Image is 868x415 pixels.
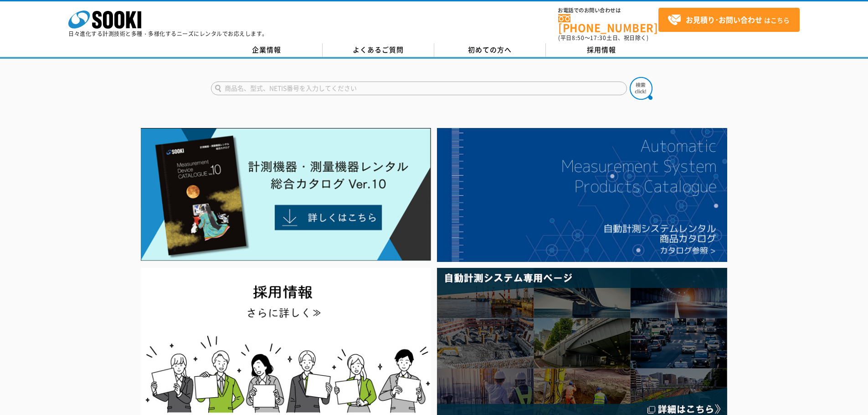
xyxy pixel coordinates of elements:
[590,34,606,42] span: 17:30
[211,43,323,57] a: 企業情報
[546,43,657,57] a: 採用情報
[630,77,652,100] img: btn_search.png
[658,8,800,32] a: お見積り･お問い合わせはこちら
[572,34,585,42] span: 8:50
[558,14,658,33] a: [PHONE_NUMBER]
[668,13,790,27] span: はこちら
[468,45,512,55] span: 初めての方へ
[211,82,627,95] input: 商品名、型式、NETIS番号を入力してください
[437,128,727,262] img: 自動計測システムカタログ
[141,128,431,261] img: Catalog Ver10
[323,43,434,57] a: よくあるご質問
[434,43,546,57] a: 初めての方へ
[558,34,648,42] span: (平日 ～ 土日、祝日除く)
[686,14,762,25] strong: お見積り･お問い合わせ
[68,31,268,36] p: 日々進化する計測技術と多種・多様化するニーズにレンタルでお応えします。
[558,8,658,13] span: お電話でのお問い合わせは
